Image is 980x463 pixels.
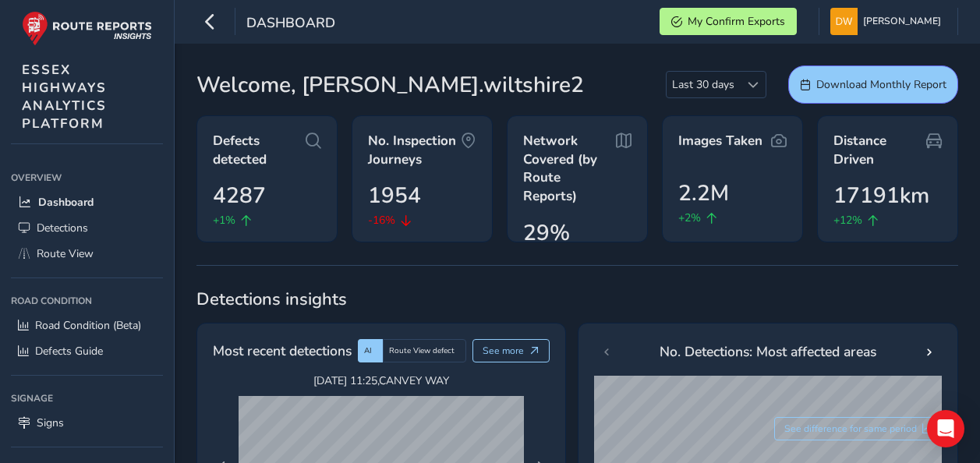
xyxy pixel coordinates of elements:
span: 4287 [213,179,266,212]
a: Detections [11,215,163,241]
span: Dashboard [246,13,335,35]
a: Signs [11,410,163,436]
span: Road Condition (Beta) [35,318,141,333]
span: Detections insights [196,288,958,311]
span: -16% [368,212,395,228]
span: Network Covered (by Route Reports) [523,132,616,206]
a: Road Condition (Beta) [11,313,163,338]
button: My Confirm Exports [660,8,797,35]
span: 17191km [833,179,929,212]
span: ESSEX HIGHWAYS ANALYTICS PLATFORM [22,61,107,133]
span: Defects Guide [35,344,103,359]
button: [PERSON_NAME] [830,8,946,35]
div: Route View defect [383,339,466,362]
button: See more [472,339,550,362]
span: No. Inspection Journeys [368,132,461,168]
div: Road Condition [11,289,163,313]
span: See difference for same period [784,422,917,435]
span: +12% [833,212,862,228]
span: Signs [37,415,64,430]
span: Route View defect [389,345,455,356]
span: [DATE] 11:25 , CANVEY WAY [239,373,524,388]
span: +1% [213,212,235,228]
span: Download Monthly Report [816,77,946,92]
div: AI [358,339,383,362]
span: 29% [523,217,570,249]
div: Overview [11,166,163,189]
span: No. Detections: Most affected areas [660,341,876,362]
span: My Confirm Exports [688,14,785,29]
span: Route View [37,246,94,261]
button: See difference for same period [774,417,943,440]
span: 2.2M [678,177,729,210]
span: Dashboard [38,195,94,210]
span: +2% [678,210,701,226]
span: [PERSON_NAME] [863,8,941,35]
span: Defects detected [213,132,306,168]
div: Signage [11,387,163,410]
img: diamond-layout [830,8,858,35]
button: Download Monthly Report [788,65,958,104]
span: Images Taken [678,132,762,150]
span: Welcome, [PERSON_NAME].wiltshire2 [196,69,584,101]
a: Route View [11,241,163,267]
span: Distance Driven [833,132,926,168]
div: Open Intercom Messenger [927,410,964,447]
span: 1954 [368,179,421,212]
span: Most recent detections [213,341,352,361]
span: AI [364,345,372,356]
a: Dashboard [11,189,163,215]
span: Last 30 days [667,72,740,97]
span: Detections [37,221,88,235]
img: rr logo [22,11,152,46]
span: See more [483,345,524,357]
a: Defects Guide [11,338,163,364]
